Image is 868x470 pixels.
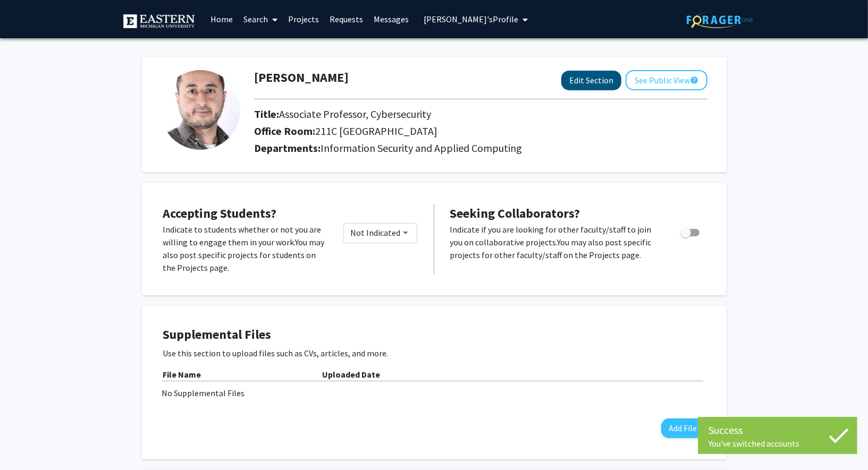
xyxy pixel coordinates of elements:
[676,223,705,239] div: Toggle
[161,70,240,150] img: Profile Picture
[8,422,45,462] iframe: Chat
[315,124,437,138] span: 211C [GEOGRAPHIC_DATA]
[661,418,705,438] button: Add File
[163,205,277,221] span: Accepting Students?
[246,142,715,155] h2: Departments:
[205,1,238,38] a: Home
[343,223,418,243] mat-select: Would you like to permit student requests?
[162,387,706,399] div: No Supplemental Files
[687,12,753,28] img: ForagerOne Logo
[368,1,414,38] a: Messages
[238,1,283,38] a: Search
[690,74,698,87] mat-icon: help
[254,70,349,86] h1: [PERSON_NAME]
[424,14,518,24] span: [PERSON_NAME]'s Profile
[561,71,621,90] button: Edit Section
[254,125,630,138] h2: Office Room:
[163,327,705,343] h4: Supplemental Files
[321,141,522,155] span: Information Security and Applied Computing
[709,438,847,449] div: You've switched accounts
[350,227,400,238] span: Not Indicated
[323,369,381,380] b: Uploaded Date
[626,70,707,90] button: See Public View
[163,223,327,274] p: Indicate to students whether or not you are willing to engage them in your work. You may also pos...
[254,108,630,121] h2: Title:
[163,347,705,360] p: Use this section to upload files such as CVs, articles, and more.
[283,1,324,38] a: Projects
[123,14,195,28] img: Eastern Michigan University Logo
[450,205,580,221] span: Seeking Collaborators?
[450,223,660,261] p: Indicate if you are looking for other faculty/staff to join you on collaborative projects. You ma...
[343,223,418,243] div: Toggle
[324,1,368,38] a: Requests
[163,369,201,380] b: File Name
[709,422,847,438] div: Success
[279,107,431,121] span: Associate Professor, Cybersecurity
